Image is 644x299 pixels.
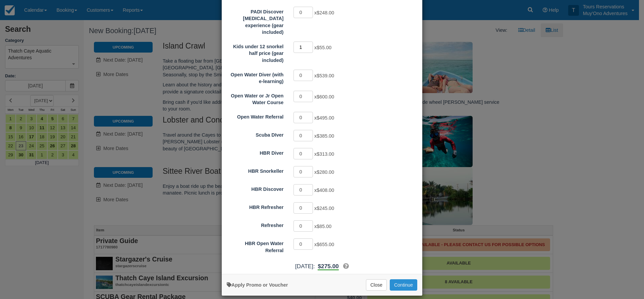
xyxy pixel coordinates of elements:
label: Open Water Referral [222,111,288,121]
span: x [314,115,334,121]
span: x [314,94,334,99]
button: Add to Booking [390,279,417,291]
input: HBR Diver [293,148,313,159]
span: x [314,10,334,15]
input: Open Water or Jr Open Water Course [293,91,313,102]
span: $600.00 [317,94,334,99]
label: HBR Diver [222,147,288,157]
span: $248.00 [317,10,334,15]
span: $280.00 [317,169,334,175]
span: x [314,188,334,193]
input: HBR Discover [293,184,313,196]
span: x [314,133,334,139]
span: $313.00 [317,151,334,157]
label: HBR Snorkeller [222,165,288,175]
label: Open Water or Jr Open Water Course [222,90,288,106]
input: Open Water Diver (with e-learning) [293,70,313,81]
label: Kids under 12 snorkel half price (gear included) [222,41,288,64]
span: x [314,169,334,175]
button: Close [366,279,387,291]
span: $275.00 [318,263,338,270]
label: HBR Discover [222,183,288,193]
span: x [314,45,331,50]
input: HBR Snorkeller [293,166,313,177]
input: Kids under 12 snorkel half price (gear included) [293,42,313,53]
label: Scuba DIver [222,129,288,139]
label: HBR Open Water Referral [222,238,288,254]
input: Refresher [293,220,313,232]
label: Open Water Diver (with e-learning) [222,69,288,85]
span: x [314,224,331,229]
span: x [314,206,334,211]
input: Open Water Referral [293,112,313,123]
span: $245.00 [317,206,334,211]
label: HBR Refresher [222,202,288,211]
span: $495.00 [317,115,334,121]
input: HBR Open Water Referral [293,238,313,250]
a: Apply Voucher [227,282,288,288]
span: x [314,151,334,157]
span: $408.00 [317,188,334,193]
span: $539.00 [317,73,334,78]
label: Refresher [222,220,288,229]
input: PADI Discover Scuba Diving experience (gear included) [293,7,313,18]
span: x [314,73,334,78]
div: [DATE]: [222,262,422,271]
span: $385.00 [317,133,334,139]
span: $85.00 [317,224,331,229]
span: x [314,242,334,247]
label: PADI Discover Scuba Diving experience (gear included) [222,6,288,36]
span: $55.00 [317,45,331,50]
input: Scuba DIver [293,130,313,141]
span: $655.00 [317,242,334,247]
input: HBR Refresher [293,202,313,214]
